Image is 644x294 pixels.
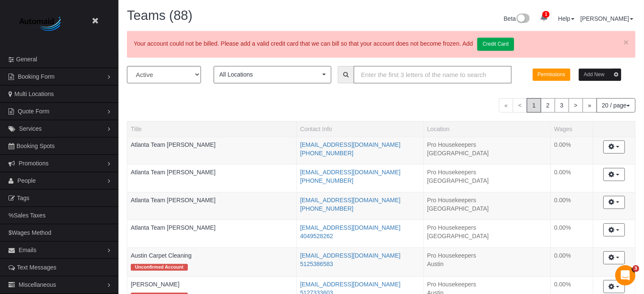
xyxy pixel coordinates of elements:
a: [EMAIL_ADDRESS][DOMAIN_NAME] [300,224,400,231]
a: 4049528262 [300,233,333,239]
li: Pro Housekeepers [427,168,547,176]
div: Tags [131,204,293,206]
span: Tags [17,195,30,201]
li: [GEOGRAPHIC_DATA] [427,232,547,240]
span: Wages Method [12,229,52,236]
span: Promotions [19,160,49,167]
li: [GEOGRAPHIC_DATA] [427,176,547,185]
a: 1 [536,8,552,27]
a: [PERSON_NAME] [581,15,633,22]
a: Credit Card [477,38,514,51]
img: Automaid Logo [15,15,68,34]
a: [EMAIL_ADDRESS][DOMAIN_NAME] [300,169,400,176]
li: [GEOGRAPHIC_DATA] [427,149,547,157]
iframe: Intercom live chat [615,265,636,286]
td: Contact Info [297,165,424,192]
td: Title [127,220,297,248]
a: 3 [555,98,569,113]
td: Location [424,165,550,192]
span: 1 [527,98,541,113]
a: [EMAIL_ADDRESS][DOMAIN_NAME] [300,141,400,148]
td: Contact Info [297,220,424,248]
span: Booking Spots [17,143,55,149]
a: Atlanta Team [PERSON_NAME] [131,197,215,203]
img: New interface [516,14,530,25]
span: Sales Taxes [14,212,45,219]
td: Location [424,137,550,165]
div: Tags [131,176,293,179]
td: Wages [550,192,593,220]
a: [PHONE_NUMBER] [300,205,353,212]
td: Location [424,192,550,220]
a: [EMAIL_ADDRESS][DOMAIN_NAME] [300,197,400,203]
span: People [17,177,36,184]
span: < [513,98,527,113]
td: Title [127,247,297,276]
span: Booking Form [18,73,55,80]
span: Unconfirmed Account [131,264,188,271]
a: Austin Carpet Cleaning [131,252,192,259]
span: General [16,56,37,63]
a: Atlanta Team [PERSON_NAME] [131,224,215,231]
li: Pro Housekeepers [427,196,547,204]
span: Teams (88) [127,8,193,23]
span: Quote Form [18,108,50,115]
span: « [499,98,513,113]
span: Your account could not be billed. Please add a valid credit card that we can bill so that your ac... [134,40,514,47]
a: Atlanta Team [PERSON_NAME] [131,169,215,176]
td: Contact Info [297,192,424,220]
td: Wages [550,220,593,248]
a: Beta [504,15,530,22]
td: Title [127,165,297,192]
span: Services [19,125,42,132]
a: [EMAIL_ADDRESS][DOMAIN_NAME] [300,252,400,259]
a: [PHONE_NUMBER] [300,150,353,157]
a: Help [558,15,575,22]
th: Contact Info [297,121,424,137]
input: Enter the first 3 letters of the name to search [354,66,512,83]
a: [PERSON_NAME] [131,281,179,288]
li: Pro Housekeepers [427,251,547,260]
div: Tags [131,232,293,234]
a: × [624,38,629,47]
td: Wages [550,137,593,165]
td: Contact Info [297,247,424,276]
td: Title [127,137,297,165]
button: All Locations [214,66,331,83]
td: Location [424,247,550,276]
td: Contact Info [297,137,424,165]
td: Wages [550,165,593,192]
span: Miscellaneous [19,281,56,288]
button: Add New [579,69,621,81]
li: Pro Housekeepers [427,140,547,149]
span: Multi Locations [14,91,54,97]
div: Tags [131,149,293,151]
th: Location [424,121,550,137]
li: Austin [427,260,547,268]
span: All Locations [219,70,320,79]
a: [EMAIL_ADDRESS][DOMAIN_NAME] [300,281,400,288]
a: » [583,98,597,113]
th: Title [127,121,297,137]
span: Text Messages [17,264,56,271]
a: 2 [541,98,555,113]
div: Tags [131,260,293,273]
td: Title [127,192,297,220]
td: Location [424,220,550,248]
button: Permissions [533,69,570,81]
li: Pro Housekeepers [427,280,547,289]
button: 20 / page [597,98,636,113]
span: 3 [633,265,639,272]
a: > [569,98,583,113]
td: Wages [550,247,593,276]
span: Emails [19,247,36,253]
a: 5125386583 [300,261,333,267]
a: [PHONE_NUMBER] [300,177,353,184]
li: [GEOGRAPHIC_DATA] [427,204,547,213]
a: Atlanta Team [PERSON_NAME] [131,141,215,148]
th: Wages [550,121,593,137]
li: Pro Housekeepers [427,223,547,232]
nav: Pagination navigation [499,98,636,113]
span: 1 [542,11,550,18]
